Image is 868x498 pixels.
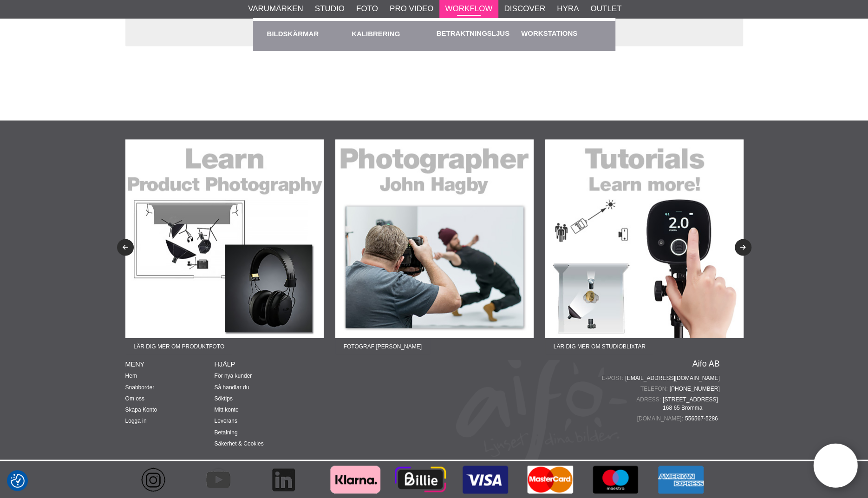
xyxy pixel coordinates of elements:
img: Billie [395,461,446,498]
a: Annons:22-01F banner-sidfot-tutorials.jpgLär dig mer om studioblixtar [545,139,744,354]
a: Hyra [557,3,579,15]
a: Skapa Konto [125,406,157,413]
a: Så handlar du [215,384,249,390]
a: Foto [356,3,378,15]
a: Söktips [215,395,233,401]
a: Leverans [215,417,237,424]
a: Logga in [125,417,147,424]
a: Aifo AB [692,359,719,367]
img: Klarna [330,461,381,498]
a: Varumärken [248,3,303,15]
span: E-post: [601,373,625,382]
span: Lär dig mer om studioblixtar [545,338,654,354]
a: Outlet [590,3,621,15]
a: Mitt konto [215,406,239,413]
a: Säkerhet & Cookies [215,440,264,446]
a: Hem [125,372,137,379]
img: Annons:22-07F banner-sidfot-learn-product.jpg [125,139,324,338]
span: Lär dig mer om produktfoto [125,338,233,354]
img: Annons:22-08F banner-sidfot-john.jpg [335,139,534,338]
span: Adress: [636,395,663,403]
a: Studio [315,3,345,15]
h4: Meny [125,359,215,368]
a: För nya kunder [215,372,252,379]
span: Telefon: [640,384,670,393]
a: Annons:22-07F banner-sidfot-learn-product.jpgLär dig mer om produktfoto [125,139,324,354]
a: Snabborder [125,384,155,390]
a: Betraktningsljus [437,28,510,39]
a: Aifo - Linkedin [255,461,320,498]
a: Aifo - YouTube [190,461,255,498]
img: Aifo - YouTube [204,461,232,498]
img: Aifo - Linkedin [269,461,297,498]
a: Workflow [445,3,492,15]
button: Samtyckesinställningar [11,472,25,489]
a: Pro Video [390,3,433,15]
a: Annons:22-08F banner-sidfot-john.jpgFotograf [PERSON_NAME] [335,139,534,354]
a: Aifo - Instagram [125,461,190,498]
h4: Hjälp [215,359,304,368]
button: Previous [117,239,134,256]
a: Om oss [125,395,144,401]
img: Visa [460,461,511,498]
img: American Express [655,461,706,498]
a: Betalning [215,429,238,435]
a: [EMAIL_ADDRESS][DOMAIN_NAME] [625,373,719,382]
img: Maestro [590,461,641,498]
a: Bildskärmar [267,21,347,46]
span: Fotograf [PERSON_NAME] [335,338,430,354]
span: [DOMAIN_NAME]: [637,414,685,422]
a: Discover [504,3,545,15]
img: MasterCard [525,461,576,498]
img: Aifo - Instagram [139,461,167,498]
span: [STREET_ADDRESS] 168 65 Bromma [663,395,720,412]
a: Kalibrering [352,21,432,46]
a: Workstations [521,28,577,39]
span: 556567-5286 [685,414,720,422]
img: Annons:22-01F banner-sidfot-tutorials.jpg [545,139,744,338]
a: [PHONE_NUMBER] [669,384,719,393]
button: Next [735,239,751,256]
img: Revisit consent button [11,474,25,488]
